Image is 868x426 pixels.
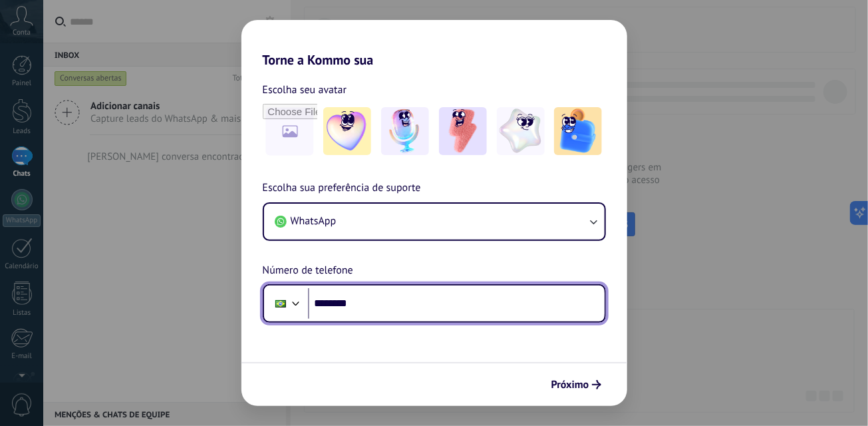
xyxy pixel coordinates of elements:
span: Escolha seu avatar [263,81,347,99]
h2: Torne a Kommo sua [241,20,627,68]
span: WhatsApp [291,214,337,228]
img: -4.jpeg [497,107,545,155]
button: WhatsApp [264,204,605,240]
span: Escolha sua preferência de suporte [263,180,421,197]
span: Próximo [551,380,589,389]
img: -2.jpeg [381,107,429,155]
img: -5.jpeg [554,107,602,155]
div: Brazil: + 55 [268,290,293,318]
button: Próximo [545,373,607,396]
img: -3.jpeg [439,107,487,155]
img: -1.jpeg [323,107,371,155]
span: Número de telefone [263,262,353,280]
